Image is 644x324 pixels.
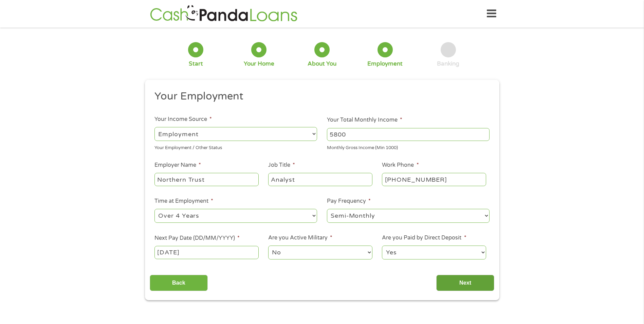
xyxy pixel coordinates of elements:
div: Employment [367,60,403,68]
label: Your Income Source [154,116,212,123]
div: Your Employment / Other Status [154,142,317,151]
div: Monthly Gross Income (Min 1000) [327,142,490,151]
label: Job Title [268,162,295,169]
input: Use the arrow keys to pick a date [154,246,258,259]
h2: Your Employment [154,90,484,103]
label: Are you Active Military [268,234,332,241]
label: Work Phone [382,162,419,169]
label: Your Total Monthly Income [327,116,402,124]
label: Are you Paid by Direct Deposit [382,234,466,241]
input: (231) 754-4010 [382,173,486,186]
div: About You [308,60,336,68]
div: Your Home [244,60,274,68]
label: Employer Name [154,162,201,169]
div: Banking [437,60,459,68]
input: 1800 [327,128,490,141]
input: Back [150,275,208,291]
input: Walmart [154,173,258,186]
label: Next Pay Date (DD/MM/YYYY) [154,235,240,242]
label: Pay Frequency [327,198,371,205]
label: Time at Employment [154,198,213,205]
input: Cashier [268,173,372,186]
div: Start [189,60,203,68]
img: GetLoanNow Logo [148,4,299,23]
input: Next [436,275,494,291]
